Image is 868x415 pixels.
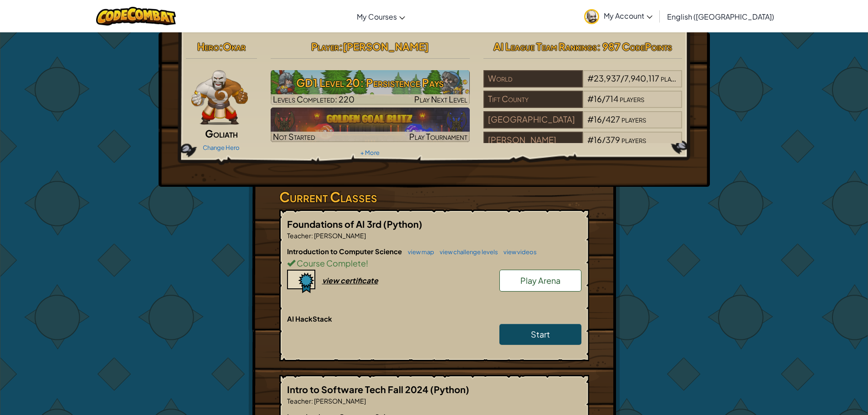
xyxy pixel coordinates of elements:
[587,73,594,83] span: #
[271,108,470,142] a: Not StartedPlay Tournament
[311,397,313,405] span: :
[339,40,343,53] span: :
[493,40,597,53] span: AI League Team Rankings
[587,114,594,124] span: #
[435,248,498,256] a: view challenge levels
[602,93,606,104] span: /
[624,73,659,83] span: 7,940,117
[414,94,467,104] span: Play Next Level
[520,275,560,286] span: Play Arena
[311,40,339,53] span: Player
[287,270,315,293] img: certificate-icon.png
[383,218,422,230] span: (Python)
[313,397,366,405] span: [PERSON_NAME]
[606,114,620,124] span: 427
[483,132,583,149] div: [PERSON_NAME]
[661,73,685,83] span: players
[620,93,644,104] span: players
[343,40,429,53] span: [PERSON_NAME]
[203,144,240,151] a: Change Hero
[360,149,380,156] a: + More
[273,94,354,104] span: Levels Completed: 220
[587,93,594,104] span: #
[287,218,383,230] span: Foundations of AI 3rd
[311,231,313,240] span: :
[594,114,602,124] span: 16
[594,73,621,83] span: 23,937
[191,70,248,125] img: goliath-pose.png
[287,247,403,256] span: Introduction to Computer Science
[219,40,223,53] span: :
[313,231,366,240] span: [PERSON_NAME]
[597,40,672,53] span: : 987 CodePoints
[483,120,683,130] a: [GEOGRAPHIC_DATA]#16/427players
[602,134,606,145] span: /
[430,384,469,395] span: (Python)
[287,276,378,285] a: view certificate
[483,79,683,89] a: World#23,937/7,940,117players
[499,248,537,256] a: view videos
[273,131,315,142] span: Not Started
[271,70,470,105] a: Play Next Level
[287,397,311,405] span: Teacher
[584,9,599,24] img: avatar
[352,4,410,29] a: My Courses
[483,70,583,87] div: World
[287,314,332,323] span: AI HackStack
[287,231,311,240] span: Teacher
[531,329,550,339] span: Start
[499,324,581,345] a: Start
[621,134,646,145] span: players
[483,91,583,108] div: Tift County
[271,72,470,93] h3: GD1 Level 20: Persistence Pays
[604,11,652,20] span: My Account
[606,134,620,145] span: 379
[667,12,774,21] span: English ([GEOGRAPHIC_DATA])
[483,99,683,110] a: Tift County#16/714players
[483,140,683,151] a: [PERSON_NAME]#16/379players
[594,134,602,145] span: 16
[580,2,657,31] a: My Account
[602,114,606,124] span: /
[279,187,589,207] h3: Current Classes
[322,276,378,285] div: view certificate
[663,4,779,29] a: English ([GEOGRAPHIC_DATA])
[483,111,583,128] div: [GEOGRAPHIC_DATA]
[295,258,366,268] span: Course Complete
[96,7,176,26] img: CodeCombat logo
[606,93,618,104] span: 714
[621,73,624,83] span: /
[287,384,430,395] span: Intro to Software Tech Fall 2024
[366,258,368,268] span: !
[205,127,238,140] span: Goliath
[223,40,246,53] span: Okar
[587,134,594,145] span: #
[621,114,646,124] span: players
[197,40,219,53] span: Hero
[403,248,434,256] a: view map
[357,12,397,21] span: My Courses
[271,108,470,142] img: Golden Goal
[409,131,467,142] span: Play Tournament
[271,70,470,105] img: GD1 Level 20: Persistence Pays
[594,93,602,104] span: 16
